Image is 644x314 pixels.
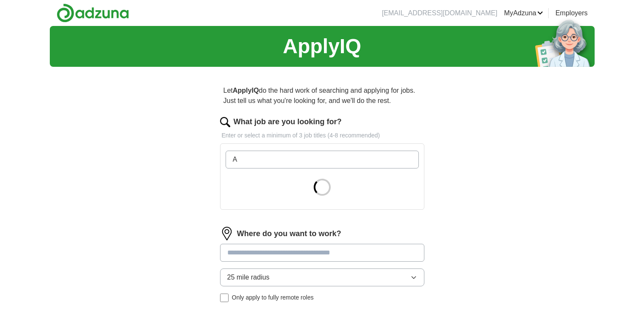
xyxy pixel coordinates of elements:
a: Employers [555,8,588,18]
input: Type a job title and press enter [226,151,419,168]
img: search.png [220,117,230,127]
p: Enter or select a minimum of 3 job titles (4-8 recommended) [220,131,424,140]
p: Let do the hard work of searching and applying for jobs. Just tell us what you're looking for, an... [220,82,424,109]
h1: ApplyIQ [283,31,361,62]
li: [EMAIL_ADDRESS][DOMAIN_NAME] [382,8,497,18]
strong: ApplyIQ [233,87,259,94]
label: What job are you looking for? [234,116,342,128]
button: 25 mile radius [220,268,424,286]
span: Only apply to fully remote roles [232,293,314,302]
a: MyAdzuna [504,8,543,18]
input: Only apply to fully remote roles [220,294,229,302]
span: 25 mile radius [227,272,270,283]
img: location.png [220,227,234,240]
label: Where do you want to work? [237,228,341,240]
img: Adzuna logo [57,3,129,23]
